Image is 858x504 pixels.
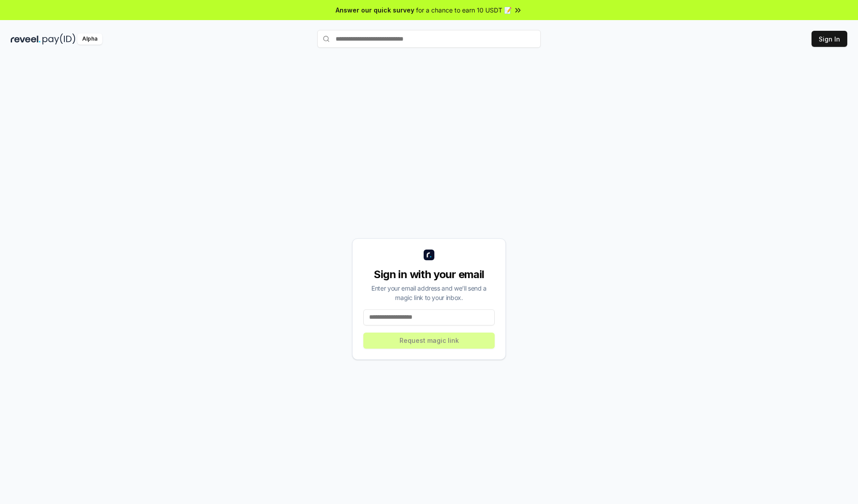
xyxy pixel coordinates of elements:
img: logo_small [424,250,434,260]
img: reveel_dark [11,33,41,45]
div: Sign in with your email [363,267,495,282]
img: pay_id [42,33,76,45]
div: Enter your email address and we’ll send a magic link to your inbox. [363,283,495,302]
span: Answer our quick survey [336,5,414,15]
button: Sign In [812,31,847,47]
div: Alpha [77,33,102,45]
span: for a chance to earn 10 USDT 📝 [416,5,512,15]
